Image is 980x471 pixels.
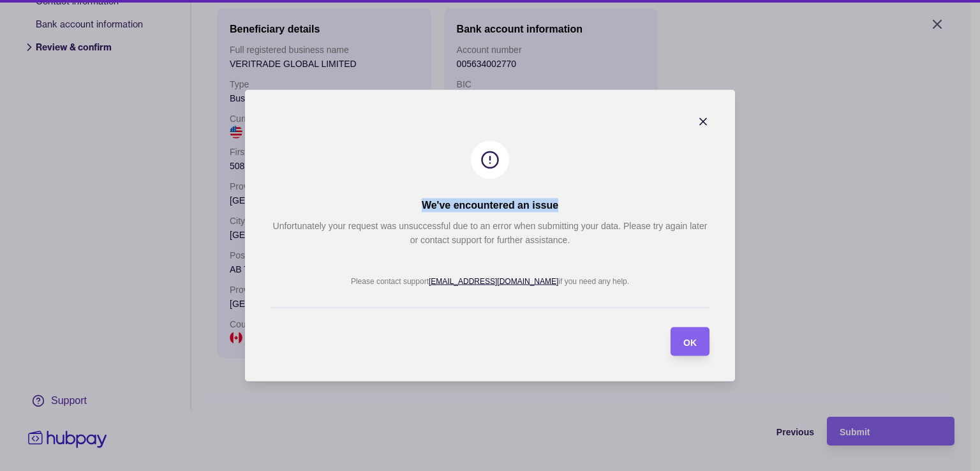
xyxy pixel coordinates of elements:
h2: We've encountered an issue [422,198,558,213]
p: Please contact support if you need any help. [351,277,629,286]
span: OK [683,337,697,347]
p: Unfortunately your request was unsuccessful due to an error when submitting your data. Please try... [271,219,709,247]
button: OK [671,327,709,356]
a: [EMAIL_ADDRESS][DOMAIN_NAME] [429,277,558,286]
